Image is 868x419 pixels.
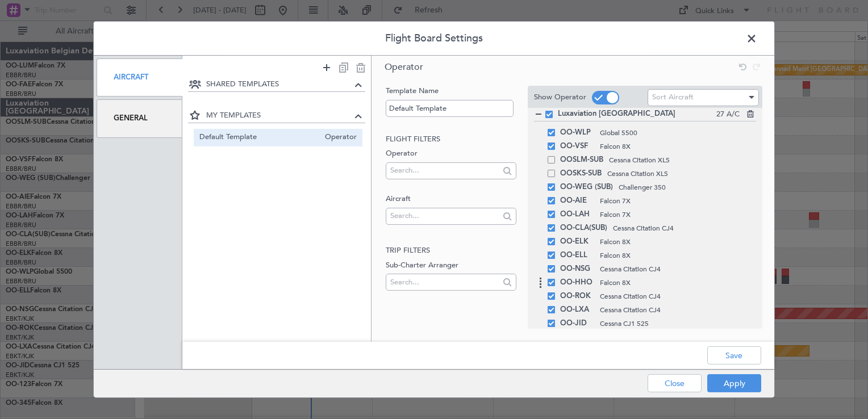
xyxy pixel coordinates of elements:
span: Cessna Citation CJ4 [600,291,756,301]
label: Operator [386,148,516,160]
label: Sub-Charter Arranger [386,259,516,271]
span: OO-ELL [560,249,594,262]
span: Operator [319,131,357,143]
span: Falcon 8X [600,237,756,247]
button: Save [707,346,761,364]
span: Cessna Citation XLS [607,169,756,179]
input: Search... [390,207,499,224]
span: OO-AIE [560,194,594,208]
span: Cessna CJ1 525 [600,319,756,329]
label: Aircraft [386,194,516,205]
span: OO-WLP [560,126,594,140]
span: OO-NSG [560,262,594,276]
span: Cessna Citation CJ4 [613,223,756,233]
span: OOSKS-SUB [560,167,602,181]
span: Cessna Citation XLS [609,155,756,165]
span: MY TEMPLATES [206,110,352,121]
input: Search... [390,274,499,291]
span: Cessna Citation CJ4 [600,305,756,315]
h2: Flight filters [386,133,516,145]
label: Show Operator [534,92,586,103]
label: Template Name [386,86,516,97]
span: Operator [385,61,423,73]
span: OO-CLA(SUB) [560,221,607,235]
span: Falcon 8X [600,141,756,152]
span: OO-LAH [560,208,594,221]
input: Search... [390,162,499,179]
span: Global 5500 [600,128,756,138]
span: 27 A/C [716,109,740,120]
span: OO-LXA [560,303,594,317]
span: SHARED TEMPLATES [206,79,352,90]
span: Luxaviation [GEOGRAPHIC_DATA] [558,108,716,120]
span: Cessna Citation CJ4 [600,264,756,274]
span: OO-ROK [560,290,594,303]
span: Sort Aircraft [652,92,694,102]
span: Falcon 7X [600,209,756,220]
button: Apply [707,374,761,392]
span: OOSLM-SUB [560,153,603,167]
span: OO-WEG (SUB) [560,181,613,194]
span: OO-ELK [560,235,594,249]
header: Flight Board Settings [94,22,774,56]
span: Falcon 8X [600,250,756,261]
span: OO-JID [560,317,594,330]
h2: Trip filters [386,245,516,257]
div: Aircraft [97,58,182,97]
span: Falcon 8X [600,278,756,288]
div: General [97,99,182,137]
span: Challenger 350 [619,182,756,192]
span: OO-HHO [560,276,594,290]
span: Default Template [199,131,320,143]
span: OO-VSF [560,140,594,153]
button: Close [648,374,702,392]
span: Falcon 7X [600,196,756,206]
